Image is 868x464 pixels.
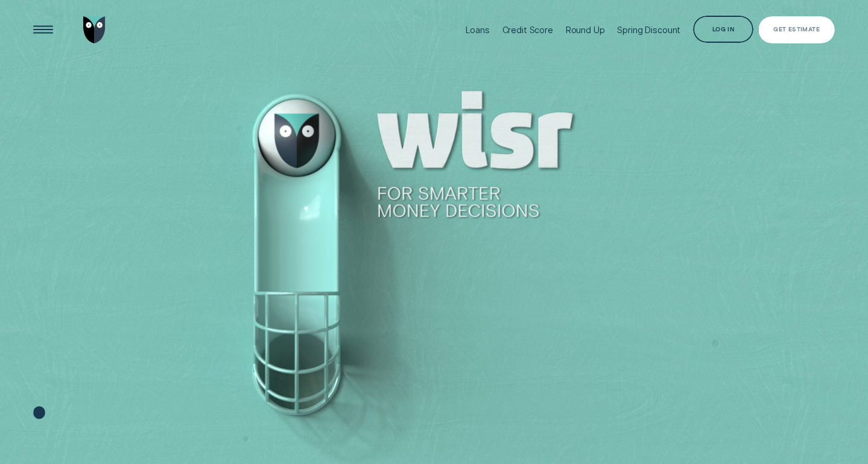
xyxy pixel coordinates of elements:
[83,16,106,43] img: Wisr
[566,25,605,35] div: Round Up
[758,16,835,43] a: Get Estimate
[502,25,553,35] div: Credit Score
[466,25,489,35] div: Loans
[30,16,57,43] button: Open Menu
[617,25,680,35] div: Spring Discount
[693,16,753,43] button: Log in
[773,27,820,32] div: Get Estimate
